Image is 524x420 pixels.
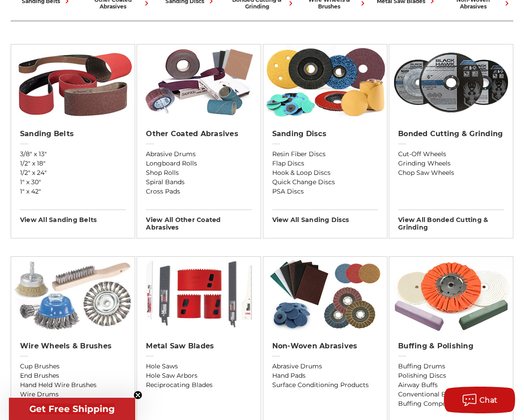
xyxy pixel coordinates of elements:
a: Hand Held Wire Brushes [20,380,126,390]
h2: Non-woven Abrasives [272,342,378,351]
a: 1" x 42" [20,187,126,196]
img: Sanding Discs [263,44,387,120]
a: Resin Fiber Discs [272,149,378,159]
h3: View All bonded cutting & grinding [398,210,504,231]
a: 1/2" x 18" [20,159,126,168]
a: Abrasive Drums [272,362,378,371]
a: Flap Discs [272,159,378,168]
a: Polishing Discs [398,371,504,380]
a: 1" x 30" [20,178,126,187]
img: Sanding Belts [11,44,135,120]
span: Chat [480,396,498,404]
h2: Buffing & Polishing [398,342,504,351]
a: Hook & Loop Discs [272,168,378,178]
h3: View All sanding discs [272,210,378,224]
div: Get Free ShippingClose teaser [9,398,135,420]
a: Airway Buffs [398,380,504,390]
a: Surface Conditioning Products [272,380,378,390]
a: Conventional Buffs [398,390,504,399]
h2: Other Coated Abrasives [146,129,252,138]
img: Non-woven Abrasives [263,257,387,332]
a: Shop Rolls [146,168,252,178]
a: 3/8" x 13" [20,149,126,159]
button: Chat [444,387,515,413]
h3: View All sanding belts [20,210,126,224]
a: Grinding Wheels [398,159,504,168]
a: Reciprocating Blades [146,380,252,390]
img: Bonded Cutting & Grinding [389,44,513,120]
img: Other Coated Abrasives [137,44,261,120]
a: 1/2" x 24" [20,168,126,178]
a: Wire Drums [20,390,126,399]
h2: Wire Wheels & Brushes [20,342,126,351]
span: Get Free Shipping [29,404,115,414]
a: Cross Pads [146,187,252,196]
img: Metal Saw Blades [137,257,261,332]
a: Buffing Compounds [398,399,504,408]
img: Buffing & Polishing [389,257,513,332]
a: Hand Pads [272,371,378,380]
a: End Brushes [20,371,126,380]
a: Cut-Off Wheels [398,149,504,159]
a: Quick Change Discs [272,178,378,187]
a: Cup Brushes [20,362,126,371]
h2: Metal Saw Blades [146,342,252,351]
a: Buffing Drums [398,362,504,371]
a: Longboard Rolls [146,159,252,168]
h2: Bonded Cutting & Grinding [398,129,504,138]
a: Chop Saw Wheels [398,168,504,178]
a: Hole Saws [146,362,252,371]
a: PSA Discs [272,187,378,196]
a: Spiral Bands [146,178,252,187]
h2: Sanding Discs [272,129,378,138]
a: Abrasive Drums [146,149,252,159]
a: Hole Saw Arbors [146,371,252,380]
h2: Sanding Belts [20,129,126,138]
h3: View All other coated abrasives [146,210,252,231]
button: Close teaser [133,391,142,400]
img: Wire Wheels & Brushes [11,257,135,332]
